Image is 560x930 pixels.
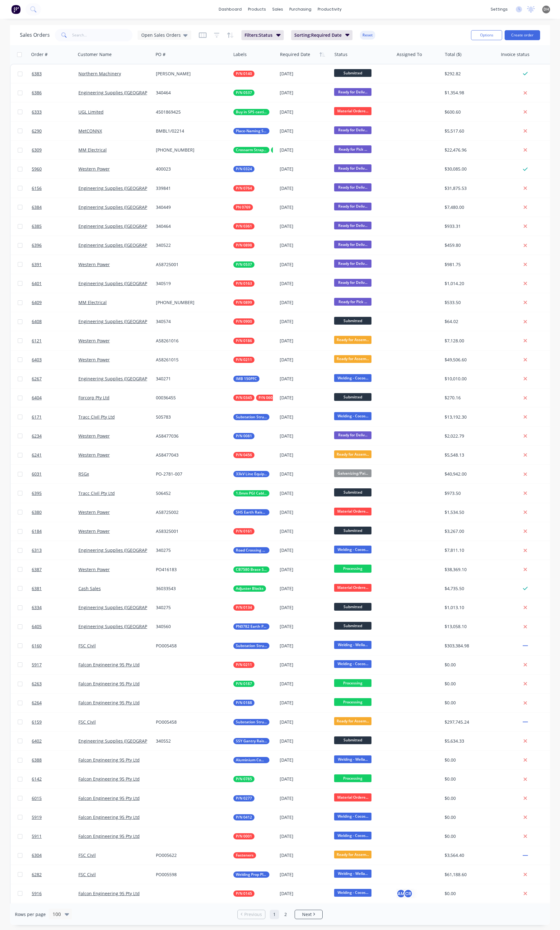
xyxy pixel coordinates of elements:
a: 6388 [32,751,78,769]
a: Falcon Engineering 95 Pty Ltd [78,814,140,820]
span: P/N 0161 [236,528,252,534]
a: Engineering Supplies ([GEOGRAPHIC_DATA]) Pty Ltd [78,623,185,629]
button: Reset [360,31,375,40]
button: Adjuster Blocks [233,585,266,592]
a: MetCONNX [78,128,102,134]
button: P/N 0211 [233,357,254,363]
span: 6405 [32,623,42,630]
a: 6282 [32,865,78,884]
span: Ready for Deliv... [334,241,371,248]
a: Engineering Supplies ([GEOGRAPHIC_DATA]) Pty Ltd [78,223,185,229]
span: P/N 0361 [236,223,252,229]
div: [PERSON_NAME] [156,71,225,77]
a: Falcon Engineering 95 Pty Ltd [78,662,140,668]
div: $459.80 [445,242,493,248]
div: $31,875.53 [445,185,493,191]
a: 6387 [32,560,78,579]
div: $292.82 [445,71,493,77]
span: Ready for Deliv... [334,183,371,191]
a: 6156 [32,179,78,198]
span: P/N 0764 [236,185,252,191]
a: UGL Limited [78,109,104,115]
a: 6380 [32,503,78,522]
span: Substation Structural Steel [236,643,267,649]
div: 339841 [156,185,225,191]
span: 6409 [32,299,42,306]
span: 6160 [32,643,42,649]
span: P/N 0899 [236,299,252,306]
div: [DATE] [280,185,329,191]
a: 6402 [32,732,78,750]
span: Fasteners [236,852,254,858]
div: $1,354.98 [445,90,493,96]
a: Western Power [78,528,110,534]
div: Assigned To [397,51,422,58]
button: Substation Structural Steel [233,719,269,725]
a: 6386 [32,83,78,102]
a: Western Power [78,338,110,344]
div: [DATE] [280,90,329,96]
div: [DATE] [280,166,329,172]
button: P/N 0163 [233,280,254,287]
span: 6313 [32,547,42,553]
span: P/N 0900 [236,318,252,325]
a: 6389 [32,903,78,922]
span: 6334 [32,604,42,611]
a: 6385 [32,217,78,236]
button: Create order [505,30,540,40]
button: PN 0769 [233,204,253,210]
button: PN0782 Earth Points [233,623,269,630]
button: CB7580 Brace Sets [233,566,269,573]
button: Aluminium Components [233,757,269,763]
span: 6263 [32,681,42,687]
a: 6241 [32,446,78,464]
span: P/N 0345 [236,395,252,401]
div: 340449 [156,204,225,210]
div: [DATE] [280,261,329,268]
div: Required Date [280,51,310,58]
div: CR [404,889,413,898]
div: 340464 [156,223,225,229]
a: Engineering Supplies ([GEOGRAPHIC_DATA]) Pty Ltd [78,547,185,553]
span: Next [302,911,312,918]
button: IMB 150PFC [233,376,259,382]
a: 6409 [32,293,78,312]
span: 6404 [32,395,42,401]
button: 1.0mm PGI Cable Cover [233,490,269,496]
span: 5917 [32,662,42,668]
span: 5919 [32,814,42,820]
a: Falcon Engineering 95 Pty Ltd [78,776,140,782]
span: 6381 [32,585,42,592]
span: P/N 0898 [236,242,252,248]
span: P/N 0001 [236,833,252,839]
span: P/N 0785 [236,776,252,782]
span: 5911 [32,833,42,839]
span: IMB 150PFC [236,376,257,382]
a: Western Power [78,261,110,267]
a: 6015 [32,789,78,808]
a: 5960 [32,160,78,178]
span: 6156 [32,185,42,191]
div: Total ($) [445,51,461,58]
button: P/N 0361 [233,223,254,229]
a: 6408 [32,312,78,331]
a: 6309 [32,141,78,159]
span: 6387 [32,566,42,573]
div: Customer Name [78,51,112,58]
a: Engineering Supplies ([GEOGRAPHIC_DATA]) Pty Ltd [78,90,185,96]
a: Engineering Supplies ([GEOGRAPHIC_DATA]) Pty Ltd [78,604,185,610]
span: P/N 0277 [236,795,252,801]
div: 340522 [156,242,225,248]
a: 6404 [32,388,78,407]
a: Western Power [78,166,110,172]
button: SHS Earth Raisers [233,509,269,515]
a: MM Electrical [78,147,107,153]
span: Ready for Deliv... [334,260,371,267]
a: Engineering Supplies ([GEOGRAPHIC_DATA]) Pty Ltd [78,376,185,382]
span: Open Sales Orders [141,32,181,38]
span: P/N 0456 [236,452,252,458]
span: Ready for Deliv... [334,222,371,229]
a: Falcon Engineering 95 Pty Ltd [78,757,140,763]
a: 6395 [32,484,78,503]
div: A58725001 [156,261,225,268]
